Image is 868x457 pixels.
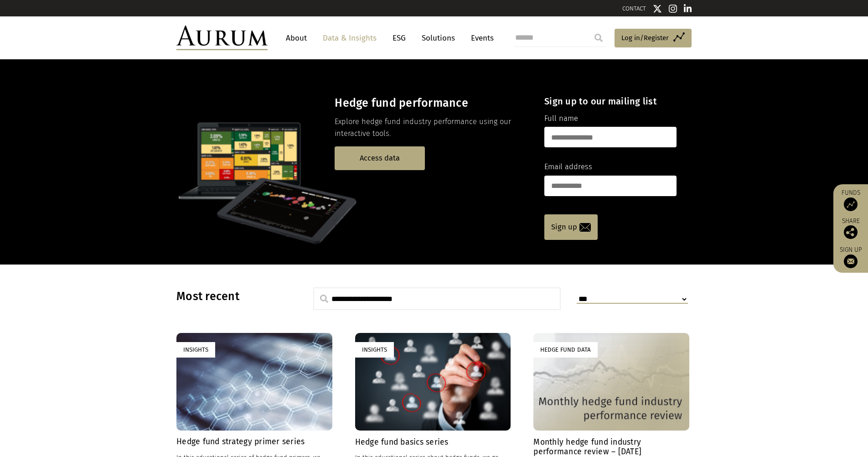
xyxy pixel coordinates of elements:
a: About [281,30,311,47]
img: Aurum [176,26,268,50]
span: Log in/Register [621,32,669,43]
h4: Hedge fund strategy primer series [176,437,332,447]
a: Funds [838,189,863,211]
a: Sign up [544,214,598,240]
a: CONTACT [622,5,646,12]
h4: Hedge fund basics series [355,437,511,447]
a: Access data [335,146,425,170]
div: Insights [176,342,215,357]
a: Sign up [838,246,863,268]
img: Linkedin icon [684,4,692,13]
img: Sign up to our newsletter [844,254,858,268]
a: Events [466,30,494,47]
h3: Hedge fund performance [335,96,528,110]
img: search.svg [320,295,328,303]
a: Log in/Register [615,29,692,48]
h4: Sign up to our mailing list [544,96,677,107]
label: Full name [544,113,578,125]
div: Share [838,218,863,239]
a: ESG [388,30,410,47]
img: Twitter icon [653,4,662,13]
img: Access Funds [844,197,858,211]
p: Explore hedge fund industry performance using our interactive tools. [335,116,528,140]
input: Submit [589,29,608,47]
div: Insights [355,342,394,357]
img: Share this post [844,225,858,239]
img: Instagram icon [669,4,677,13]
img: email-icon [579,223,591,232]
h4: Monthly hedge fund industry performance review – [DATE] [533,437,689,457]
div: Hedge Fund Data [533,342,598,357]
a: Data & Insights [318,30,381,47]
a: Solutions [417,30,460,47]
h3: Most recent [176,290,290,303]
label: Email address [544,161,592,173]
